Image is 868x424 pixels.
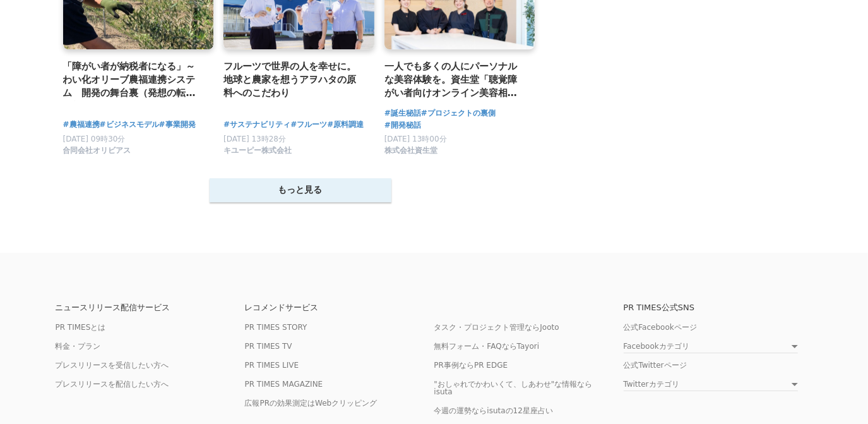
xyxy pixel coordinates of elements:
[245,361,299,370] a: PR TIMES LIVE
[56,323,106,332] a: PR TIMESとは
[384,107,421,119] a: #誕生秘話
[56,361,169,370] a: プレスリリースを受信したい方へ
[56,380,169,389] a: プレスリリースを配信したい方へ
[56,342,101,351] a: 料金・プラン
[384,119,421,131] a: #開発秘話
[384,149,437,158] a: 株式会社資生堂
[63,149,131,158] a: 合同会社オリビアス
[434,342,540,351] a: 無料フォーム・FAQならTayori
[100,119,159,131] a: #ビジネスモデル
[159,119,196,131] a: #事業開発
[624,303,813,312] p: PR TIMES公式SNS
[327,119,364,131] a: #原料調達
[624,361,687,370] a: 公式Twitterページ
[223,149,292,158] a: キユーピー株式会社
[290,119,327,131] a: #フルーツ
[63,59,204,100] a: 「障がい者が納税者になる」～わい化オリーブ農福連携システム 開発の舞台裏（発想の転換と想い）～
[223,119,290,131] a: #サステナビリティ
[434,361,508,370] a: PR事例ならPR EDGE
[63,135,126,143] span: [DATE] 09時30分
[210,178,391,202] button: もっと見る
[245,342,292,351] a: PR TIMES TV
[434,323,559,332] a: タスク・プロジェクト管理ならJooto
[434,406,554,415] a: 今週の運勢ならisutaの12星座占い
[384,135,447,143] span: [DATE] 13時00分
[223,135,286,143] span: [DATE] 13時28分
[624,342,798,353] a: Facebookカテゴリ
[434,380,593,396] a: "おしゃれでかわいくて、しあわせ"な情報ならisuta
[223,59,364,100] a: フルーツで世界の人を幸せに。地球と農家を想うアヲハタの原料へのこだわり
[63,145,131,156] span: 合同会社オリビアス
[624,380,798,391] a: Twitterカテゴリ
[384,145,437,156] span: 株式会社資生堂
[245,380,323,389] a: PR TIMES MAGAZINE
[245,303,434,312] p: レコメンドサービス
[245,399,378,408] a: 広報PRの効果測定はWebクリッピング
[421,107,496,119] a: #プロジェクトの裏側
[245,323,307,332] a: PR TIMES STORY
[223,145,292,156] span: キユーピー株式会社
[56,303,245,312] p: ニュースリリース配信サービス
[384,59,525,100] a: 一人でも多くの人にパーソナルな美容体験を。資生堂「聴覚障がい者向けオンライン美容相談サービス」
[624,323,697,332] a: 公式Facebookページ
[63,119,100,131] a: #農福連携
